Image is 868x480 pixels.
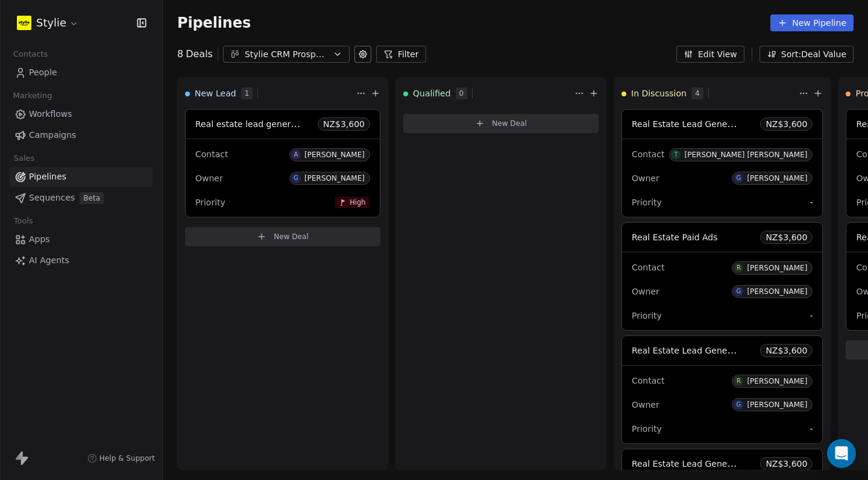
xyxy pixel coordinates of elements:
[350,198,365,207] span: High
[736,173,741,183] div: G
[10,167,153,187] a: Pipelines
[674,150,678,160] div: T
[810,423,813,435] span: -
[747,174,807,182] div: [PERSON_NAME]
[492,119,527,128] span: New Deal
[747,377,807,385] div: [PERSON_NAME]
[621,78,796,109] div: In Discussion4
[185,109,380,217] div: Real estate lead generationNZ$3,600ContactA[PERSON_NAME]OwnerG[PERSON_NAME]PriorityHigh
[186,47,213,61] span: Deals
[632,424,662,434] span: Priority
[632,173,659,183] span: Owner
[747,264,807,272] div: [PERSON_NAME]
[766,118,807,130] span: NZ$ 3,600
[632,118,752,129] span: Real Estate Lead Generation
[185,227,380,246] button: New Deal
[747,287,807,296] div: [PERSON_NAME]
[10,125,153,145] a: Campaigns
[376,46,426,63] button: Filter
[631,87,687,99] span: In Discussion
[245,48,328,61] div: Stylie CRM Prospecting
[8,45,53,63] span: Contacts
[294,150,298,160] div: A
[456,87,468,99] span: 0
[195,87,236,99] span: New Lead
[10,188,153,208] a: SequencesBeta
[684,151,807,159] div: [PERSON_NAME] [PERSON_NAME]
[632,400,659,410] span: Owner
[8,87,57,105] span: Marketing
[632,287,659,296] span: Owner
[8,149,40,167] span: Sales
[676,46,744,63] button: Edit View
[632,458,752,469] span: Real Estate Lead Generation
[10,104,153,124] a: Workflows
[403,78,572,109] div: Qualified0
[632,232,718,242] span: Real Estate Paid Ads
[632,198,662,207] span: Priority
[759,46,854,63] button: Sort: Deal Value
[29,192,75,204] span: Sequences
[770,14,854,31] button: New Pipeline
[185,78,354,109] div: New Lead1
[177,14,251,31] span: Pipelines
[766,231,807,243] span: NZ$ 3,600
[195,118,312,129] span: Real estate lead generation
[736,287,741,296] div: G
[632,311,662,320] span: Priority
[621,109,823,217] div: Real Estate Lead GenerationNZ$3,600ContactT[PERSON_NAME] [PERSON_NAME]OwnerG[PERSON_NAME]Priority-
[621,222,823,331] div: Real Estate Paid AdsNZ$3,600ContactR[PERSON_NAME]OwnerG[PERSON_NAME]Priority-
[99,454,155,463] span: Help & Support
[87,454,155,463] a: Help & Support
[29,66,57,79] span: People
[810,196,813,208] span: -
[14,13,81,33] button: Stylie
[766,458,807,470] span: NZ$ 3,600
[36,15,66,31] span: Stylie
[294,173,298,183] div: G
[632,263,664,272] span: Contact
[10,251,153,270] a: AI Agents
[304,151,365,159] div: [PERSON_NAME]
[8,212,38,230] span: Tools
[632,149,664,159] span: Contact
[29,170,66,183] span: Pipelines
[810,310,813,322] span: -
[17,16,31,30] img: stylie-square-yellow.svg
[195,173,223,183] span: Owner
[736,400,741,410] div: G
[323,118,365,130] span: NZ$ 3,600
[304,174,365,182] div: [PERSON_NAME]
[29,233,50,246] span: Apps
[241,87,253,99] span: 1
[29,254,69,267] span: AI Agents
[413,87,451,99] span: Qualified
[827,439,856,468] div: Open Intercom Messenger
[195,149,228,159] span: Contact
[10,229,153,249] a: Apps
[10,63,153,83] a: People
[274,232,309,242] span: New Deal
[737,263,741,273] div: R
[195,198,225,207] span: Priority
[632,344,752,356] span: Real Estate Lead Generation
[177,47,213,61] div: 8
[621,335,823,444] div: Real Estate Lead GenerationNZ$3,600ContactR[PERSON_NAME]OwnerG[PERSON_NAME]Priority-
[747,401,807,409] div: [PERSON_NAME]
[737,376,741,386] div: R
[29,129,76,142] span: Campaigns
[691,87,703,99] span: 4
[766,344,807,357] span: NZ$ 3,600
[632,376,664,385] span: Contact
[403,114,599,133] button: New Deal
[29,108,72,120] span: Workflows
[80,192,104,204] span: Beta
